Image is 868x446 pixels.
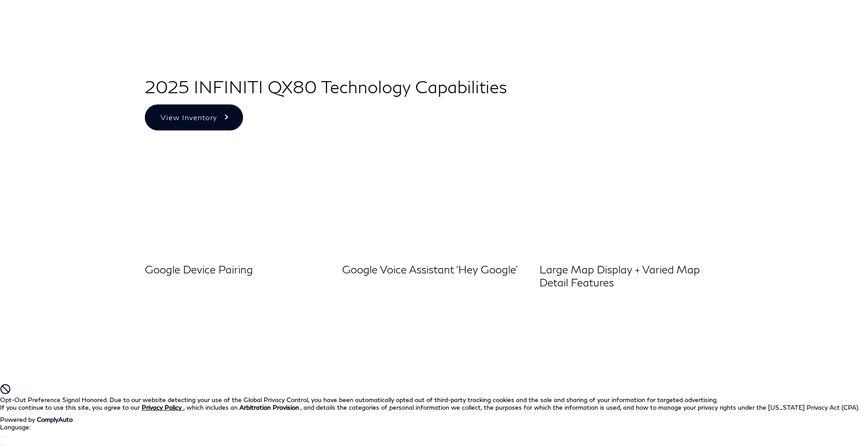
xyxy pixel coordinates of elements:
[342,263,526,276] h2: Google Voice Assistant ‘Hey Google’
[145,77,723,97] h1: 2025 INFINITI QX80 Technology Capabilities
[145,104,243,130] a: View Inventory
[142,403,182,411] u: Privacy Policy
[142,403,183,411] a: Privacy Policy
[37,416,73,423] a: ComplyAuto
[239,403,299,411] strong: Arbitration Provision
[539,263,723,289] h2: Large Map Display + Varied Map Detail Features
[145,263,329,276] h2: Google Device Pairing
